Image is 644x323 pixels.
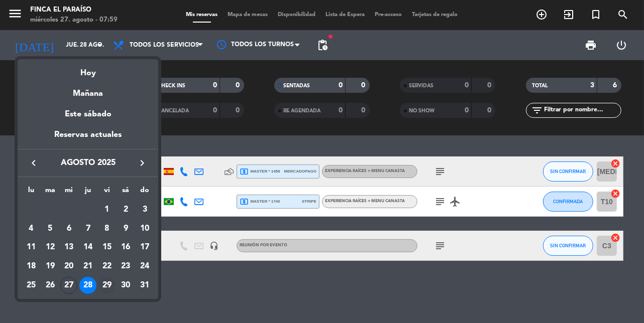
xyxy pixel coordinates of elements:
[60,239,77,256] div: 13
[22,219,41,238] td: 4 de agosto de 2025
[78,219,97,238] td: 7 de agosto de 2025
[117,200,136,219] td: 2 de agosto de 2025
[41,185,60,200] th: martes
[25,156,43,170] button: keyboard_arrow_left
[23,258,40,275] div: 18
[135,276,154,295] td: 31 de agosto de 2025
[60,277,77,294] div: 27
[117,257,136,276] td: 23 de agosto de 2025
[42,277,59,294] div: 26
[22,200,97,219] td: AGO.
[97,219,117,238] td: 8 de agosto de 2025
[118,277,135,294] div: 30
[98,201,116,218] div: 1
[41,257,60,276] td: 19 de agosto de 2025
[42,258,59,275] div: 19
[97,257,117,276] td: 22 de agosto de 2025
[23,277,40,294] div: 25
[117,238,136,257] td: 16 de agosto de 2025
[79,258,96,275] div: 21
[117,276,136,295] td: 30 de agosto de 2025
[79,277,96,294] div: 28
[97,276,117,295] td: 29 de agosto de 2025
[78,276,97,295] td: 28 de agosto de 2025
[136,277,153,294] div: 31
[135,219,154,238] td: 10 de agosto de 2025
[118,220,135,237] div: 9
[135,238,154,257] td: 17 de agosto de 2025
[117,185,136,200] th: sábado
[78,257,97,276] td: 21 de agosto de 2025
[60,185,79,200] th: miércoles
[79,239,96,256] div: 14
[18,128,158,149] div: Reservas actuales
[135,257,154,276] td: 24 de agosto de 2025
[118,239,135,256] div: 16
[133,156,151,170] button: keyboard_arrow_right
[22,238,41,257] td: 11 de agosto de 2025
[117,219,136,238] td: 9 de agosto de 2025
[98,258,116,275] div: 22
[60,219,79,238] td: 6 de agosto de 2025
[43,156,133,170] span: agosto 2025
[28,157,40,169] i: keyboard_arrow_left
[118,258,135,275] div: 23
[79,220,96,237] div: 7
[41,276,60,295] td: 26 de agosto de 2025
[136,220,153,237] div: 10
[135,185,154,200] th: domingo
[78,238,97,257] td: 14 de agosto de 2025
[22,257,41,276] td: 18 de agosto de 2025
[22,276,41,295] td: 25 de agosto de 2025
[136,258,153,275] div: 24
[60,257,79,276] td: 20 de agosto de 2025
[97,200,117,219] td: 1 de agosto de 2025
[41,219,60,238] td: 5 de agosto de 2025
[18,59,158,80] div: Hoy
[60,258,77,275] div: 20
[78,185,97,200] th: jueves
[60,220,77,237] div: 6
[23,220,40,237] div: 4
[60,238,79,257] td: 13 de agosto de 2025
[135,200,154,219] td: 3 de agosto de 2025
[97,185,117,200] th: viernes
[60,276,79,295] td: 27 de agosto de 2025
[18,100,158,128] div: Este sábado
[22,185,41,200] th: lunes
[98,277,116,294] div: 29
[23,239,40,256] div: 11
[41,238,60,257] td: 12 de agosto de 2025
[136,157,148,169] i: keyboard_arrow_right
[98,220,116,237] div: 8
[18,80,158,100] div: Mañana
[136,239,153,256] div: 17
[136,201,153,218] div: 3
[118,201,135,218] div: 2
[42,220,59,237] div: 5
[97,238,117,257] td: 15 de agosto de 2025
[98,239,116,256] div: 15
[42,239,59,256] div: 12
